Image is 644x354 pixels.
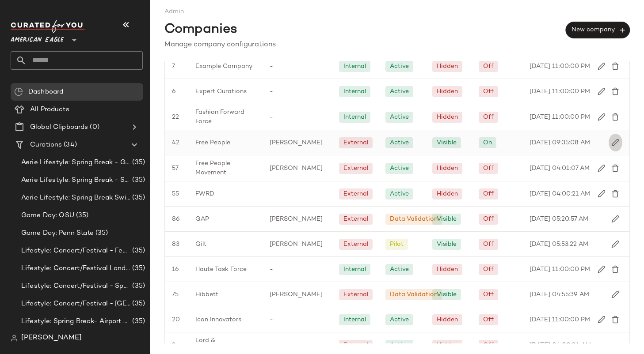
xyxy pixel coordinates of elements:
span: [DATE] 04:00:36 AM [530,341,591,350]
button: New company [566,22,630,38]
img: svg%3e [598,316,606,324]
span: Global Clipboards [30,122,88,132]
span: Icon Innovators [195,315,241,324]
span: (35) [130,316,145,327]
div: Off [483,265,494,274]
span: Hibbett [195,290,218,299]
div: Active [390,341,409,350]
img: svg%3e [598,87,606,95]
span: - [270,87,273,96]
div: Visible [437,290,457,299]
span: (35) [130,175,145,185]
div: Off [483,189,494,199]
div: Hidden [437,315,458,324]
div: Hidden [437,341,458,350]
span: Lifestyle: Concert/Festival - Femme [21,246,130,256]
img: svg%3e [598,190,606,198]
span: 42 [172,138,179,147]
span: [DATE] 04:00:21 AM [530,189,590,199]
span: (35) [130,281,145,291]
div: Internal [343,315,366,324]
span: [DATE] 09:35:08 AM [530,138,590,147]
div: Off [483,62,494,71]
div: External [343,189,368,199]
span: - [270,62,273,71]
div: Active [390,164,409,173]
div: External [343,341,368,350]
span: Lifestyle: Spring Break- Airport Style [21,316,130,327]
span: Aerie Lifestyle: Spring Break Swimsuits Landing Page [21,193,130,203]
span: Curations [30,140,62,150]
img: svg%3e [611,215,619,223]
div: Off [483,215,494,224]
span: [DATE] 04:55:39 AM [530,290,589,299]
span: Lifestyle: Concert/Festival Landing Page [21,264,130,274]
img: svg%3e [611,240,619,248]
span: Dashboard [28,87,63,97]
div: Manage company configurations [164,40,630,50]
span: Game Day: OSU [21,211,74,221]
div: Active [390,87,409,96]
div: Hidden [437,164,458,173]
span: 57 [172,164,179,173]
img: svg%3e [611,62,619,70]
span: 16 [172,265,179,274]
div: Internal [343,113,366,122]
div: Active [390,265,409,274]
span: [DATE] 11:00:00 PM [530,265,590,274]
span: 83 [172,240,179,249]
span: [DATE] 11:00:00 PM [530,315,590,324]
span: American Eagle [11,30,64,46]
span: Gilt [195,240,206,249]
div: Active [390,138,409,147]
div: On [483,138,492,147]
img: svg%3e [611,113,619,121]
span: [PERSON_NAME] [270,138,323,147]
div: Off [483,113,494,122]
div: Active [390,62,409,71]
img: svg%3e [611,265,619,273]
div: Data Validation [390,215,438,224]
span: 75 [172,290,179,299]
span: [DATE] 11:00:00 PM [530,113,590,122]
div: Pilot [390,240,404,249]
div: Internal [343,87,366,96]
span: GAP [195,215,209,224]
span: Game Day: Penn State [21,228,94,238]
span: [DATE] 11:00:00 PM [530,87,590,96]
span: Lifestyle: Concert/Festival - Sporty [21,281,130,291]
div: Hidden [437,87,458,96]
div: External [343,240,368,249]
img: svg%3e [611,164,619,172]
div: Visible [437,215,457,224]
span: Aerie Lifestyle: Spring Break - Girly/Femme [21,158,130,168]
span: [DATE] 05:53:22 AM [530,240,588,249]
span: [DATE] 11:00:00 PM [530,62,590,71]
img: svg%3e [611,290,619,298]
span: New company [571,26,625,34]
span: (34) [62,140,77,150]
span: (35) [130,158,145,168]
img: svg%3e [598,62,606,70]
div: Off [483,315,494,324]
span: [PERSON_NAME] [21,333,82,343]
span: 7 [172,62,175,71]
div: Internal [343,265,366,274]
span: All Products [30,105,69,115]
div: Off [483,341,494,350]
span: (35) [130,246,145,256]
span: Expert Curations [195,87,247,96]
img: cfy_white_logo.C9jOOHJF.svg [11,20,86,33]
div: Off [483,240,494,249]
span: 2 [172,341,175,350]
span: [PERSON_NAME] [270,164,323,173]
span: Fashion Forward Force [195,108,255,126]
div: Hidden [437,62,458,71]
div: External [343,290,368,299]
div: Visible [437,138,457,147]
span: FWRD [195,189,214,199]
span: Free People Movement [195,159,255,177]
img: svg%3e [611,139,619,147]
span: 55 [172,189,179,199]
div: Hidden [437,113,458,122]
